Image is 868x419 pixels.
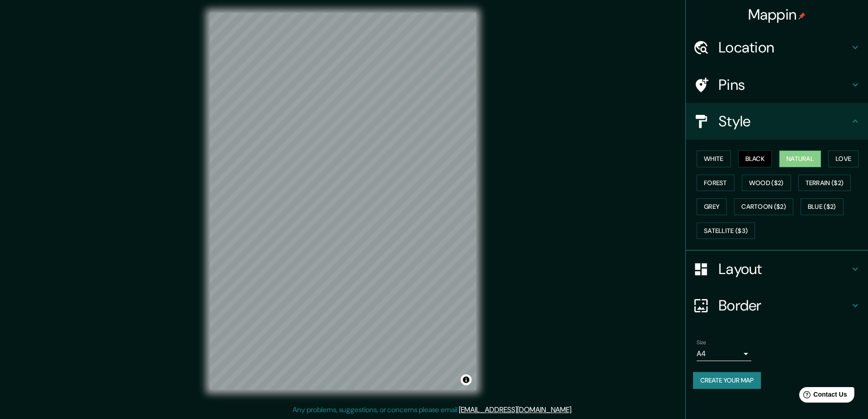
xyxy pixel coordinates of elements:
button: Toggle attribution [461,374,472,385]
div: . [574,404,576,415]
div: A4 [697,347,751,361]
h4: Location [719,38,850,57]
div: Pins [686,67,868,103]
button: Natural [779,150,821,167]
button: Create your map [693,372,761,389]
div: . [573,404,574,415]
button: Wood ($2) [742,175,791,191]
a: [EMAIL_ADDRESS][DOMAIN_NAME] [459,405,571,414]
iframe: Help widget launcher [787,383,858,409]
h4: Style [719,112,850,130]
p: Any problems, suggestions, or concerns please email . [293,404,573,415]
canvas: Map [210,13,476,390]
h4: Border [719,296,850,315]
div: Location [686,29,868,66]
button: Love [828,150,858,167]
img: pin-icon.png [798,12,806,20]
div: Border [686,287,868,324]
button: Forest [697,175,734,191]
button: Satellite ($3) [697,222,755,239]
button: Black [738,150,772,167]
h4: Layout [719,260,850,278]
div: Layout [686,251,868,287]
button: Grey [697,198,727,215]
div: Style [686,103,868,140]
button: Cartoon ($2) [734,198,793,215]
button: White [697,150,731,167]
label: Size [697,339,706,347]
h4: Pins [719,76,850,94]
button: Terrain ($2) [798,175,851,191]
h4: Mappin [748,5,806,24]
button: Blue ($2) [801,198,843,215]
